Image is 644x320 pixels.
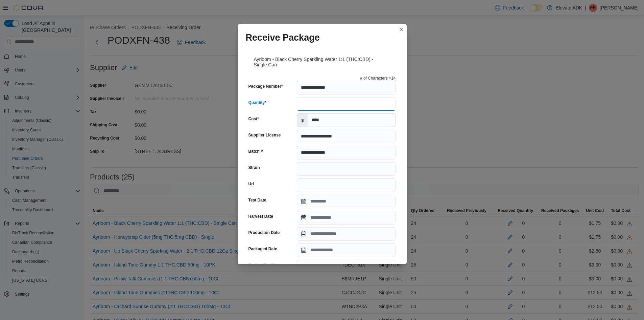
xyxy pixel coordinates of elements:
label: Supplier License [248,132,281,138]
label: Testing Facility [248,262,278,268]
label: Quantity [248,100,266,105]
label: Package Number [248,84,283,89]
h1: Receive Package [246,32,320,43]
input: Press the down key to open a popover containing a calendar. [297,195,396,208]
div: Ayrloom - Black Cherry Sparkling Water 1:1 (THC:CBD) - Single Can [246,48,399,73]
label: Batch # [248,149,263,154]
input: Press the down key to open a popover containing a calendar. [297,211,396,225]
label: $ [297,114,308,127]
button: Closes this modal window [397,25,405,34]
label: Production Date [248,230,280,235]
label: Packaged Date [248,246,277,252]
label: Cost [248,116,259,122]
label: Harvest Date [248,214,273,219]
input: Press the down key to open a popover containing a calendar. [297,227,396,241]
label: Url [248,181,254,187]
label: Test Date [248,197,266,203]
p: # of Characters = 14 [360,76,396,81]
input: Press the down key to open a popover containing a calendar. [297,243,396,257]
label: Strain [248,165,260,170]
